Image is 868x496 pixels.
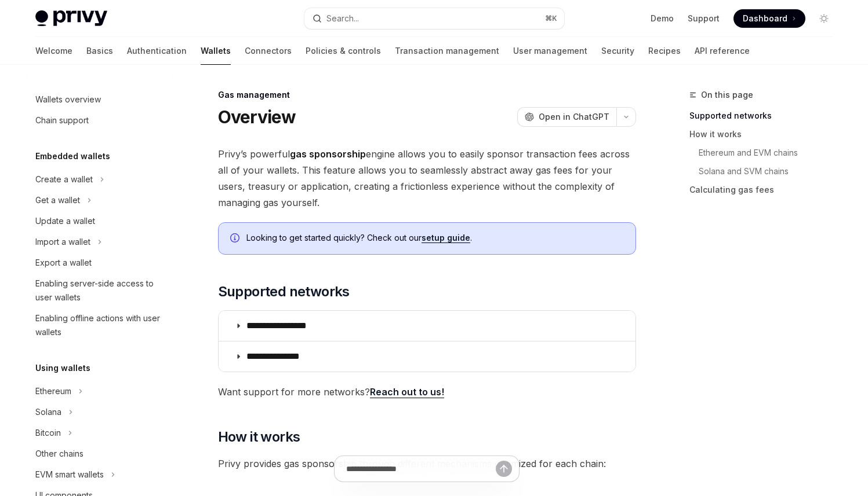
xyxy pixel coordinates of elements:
[35,361,90,375] h5: Using wallets
[201,37,231,65] a: Wallets
[35,405,61,419] div: Solana
[246,232,624,244] span: Looking to get started quickly? Check out our .
[26,211,175,232] a: Update a wallet
[689,144,842,162] a: Ethereum and EVM chains
[35,93,101,106] div: Wallets overview
[743,13,787,24] span: Dashboard
[326,12,359,25] div: Search...
[35,426,61,440] div: Bitcoin
[35,37,72,65] a: Welcome
[35,10,107,27] img: light logo
[35,277,168,304] div: Enabling server-side access to user wallets
[517,107,616,127] button: Open in ChatGPT
[695,37,750,65] a: API reference
[26,232,175,252] button: Toggle Import a wallet section
[26,169,175,190] button: Toggle Create a wallet section
[35,149,110,163] h5: Embedded wallets
[601,37,634,65] a: Security
[733,9,805,28] a: Dashboard
[290,148,366,160] strong: gas sponsorship
[35,256,92,270] div: Export a wallet
[689,125,842,144] a: How it works
[218,146,636,211] span: Privy’s powerful engine allows you to easily sponsor transaction fees across all of your wallets....
[545,14,557,23] span: ⌘ K
[26,190,175,211] button: Toggle Get a wallet section
[127,37,187,65] a: Authentication
[26,443,175,464] a: Other chains
[688,13,720,24] a: Support
[35,468,104,482] div: EVM smart wallets
[218,89,636,101] div: Gas management
[35,214,95,228] div: Update a wallet
[689,181,842,199] a: Calculating gas fees
[370,386,444,398] a: Reach out to us!
[26,464,175,485] button: Toggle EVM smart wallets section
[648,37,681,65] a: Recipes
[701,88,753,102] span: On this page
[230,233,242,245] svg: Info
[218,282,350,301] span: Supported networks
[539,111,609,123] span: Open in ChatGPT
[35,311,168,339] div: Enabling offline actions with user wallets
[346,456,496,482] input: Ask a question...
[26,308,175,343] a: Enabling offline actions with user wallets
[422,233,470,243] a: setup guide
[395,37,499,65] a: Transaction management
[26,402,175,422] button: Toggle Solana section
[35,172,93,186] div: Create a wallet
[218,384,636,400] span: Want support for more networks?
[26,422,175,443] button: Toggle Bitcoin section
[26,381,175,402] button: Toggle Ethereum section
[689,106,842,125] a: Supported networks
[26,273,175,308] a: Enabling server-side access to user wallets
[86,37,113,65] a: Basics
[513,37,587,65] a: User management
[35,235,90,249] div: Import a wallet
[35,113,89,127] div: Chain support
[218,428,300,446] span: How it works
[245,37,292,65] a: Connectors
[306,37,381,65] a: Policies & controls
[35,384,71,398] div: Ethereum
[651,13,674,24] a: Demo
[689,162,842,181] a: Solana and SVM chains
[26,252,175,273] a: Export a wallet
[496,461,512,477] button: Send message
[26,89,175,110] a: Wallets overview
[35,447,83,461] div: Other chains
[26,110,175,131] a: Chain support
[35,193,80,207] div: Get a wallet
[815,9,833,28] button: Toggle dark mode
[218,106,296,127] h1: Overview
[304,8,564,29] button: Open search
